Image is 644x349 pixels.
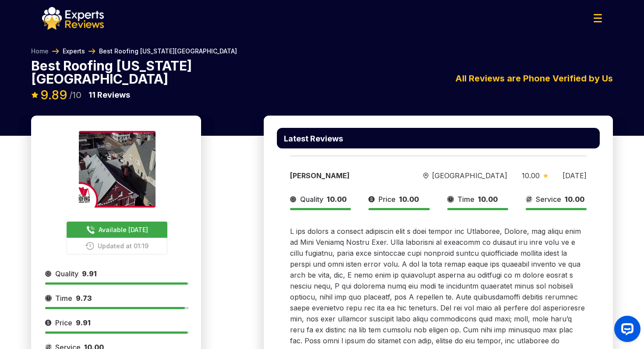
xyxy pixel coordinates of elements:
span: 9.89 [40,88,67,102]
span: /10 [69,91,81,99]
div: [PERSON_NAME] [290,170,409,181]
img: slider icon [45,317,52,328]
nav: Breadcrumb [31,47,237,56]
span: 10.00 [565,195,584,204]
span: 10.00 [478,195,498,204]
img: slider icon [290,194,297,204]
div: [DATE] [563,170,587,181]
div: All Reviews are Phone Verified by Us [264,72,613,85]
img: slider icon [526,194,532,204]
span: 9.91 [76,318,91,327]
span: Time [457,194,474,204]
button: Available [DATE] [67,222,167,238]
img: expert image [79,131,156,208]
span: Best Roofing [US_STATE][GEOGRAPHIC_DATA] [99,47,237,56]
span: 10.00 [327,195,347,204]
iframe: OpenWidget widget [607,312,644,349]
span: 9.91 [82,269,97,278]
a: Experts [63,47,85,56]
span: Quality [300,194,323,204]
img: slider icon [447,194,454,204]
span: 10.00 [522,171,540,180]
p: Latest Reviews [284,135,343,143]
img: slider icon [423,173,428,179]
a: Home [31,47,49,56]
span: Service [536,194,561,204]
span: Price [55,317,72,328]
span: Quality [55,268,78,279]
span: 11 [88,90,96,99]
p: Reviews [88,89,130,101]
span: 10.00 [399,195,419,204]
img: slider icon [45,268,52,279]
p: Best Roofing [US_STATE][GEOGRAPHIC_DATA] [31,59,201,85]
span: Time [55,293,72,303]
span: Price [379,194,396,204]
img: slider icon [368,194,375,204]
img: buttonPhoneIcon [86,226,95,234]
img: logo [42,7,104,30]
button: Updated at 01:19 [67,238,167,254]
span: [GEOGRAPHIC_DATA] [432,170,507,181]
img: slider icon [45,293,52,303]
img: slider icon [543,173,548,178]
span: 9.73 [76,294,92,303]
span: Updated at 01:19 [98,241,149,250]
img: buttonPhoneIcon [85,242,94,250]
span: Available [DATE] [99,225,148,234]
img: Menu Icon [594,14,602,22]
